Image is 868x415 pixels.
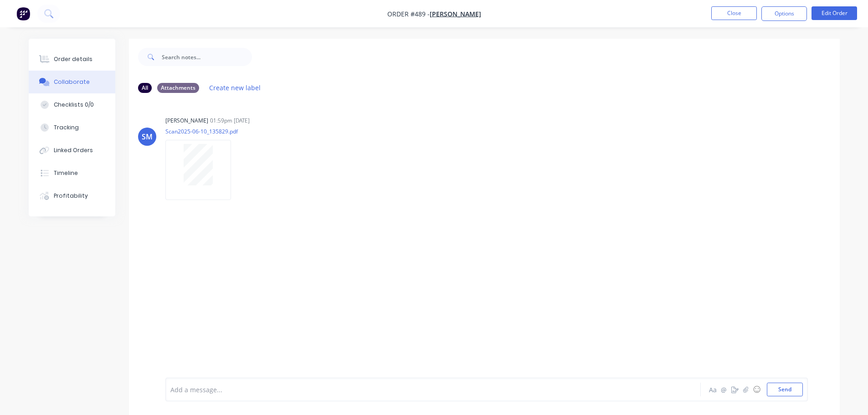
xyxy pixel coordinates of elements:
[157,83,199,93] div: Attachments
[387,10,430,18] span: Order #489 -
[16,7,30,20] img: Factory
[29,93,115,116] button: Checklists 0/0
[54,78,90,86] div: Collaborate
[29,162,115,184] button: Timeline
[711,6,757,20] button: Close
[165,117,208,125] div: [PERSON_NAME]
[708,384,719,395] button: Aa
[205,82,266,94] button: Create new label
[29,48,115,71] button: Order details
[29,139,115,162] button: Linked Orders
[719,384,729,395] button: @
[54,146,93,154] div: Linked Orders
[767,383,803,396] button: Send
[29,71,115,93] button: Collaborate
[54,123,79,132] div: Tracking
[54,192,88,200] div: Profitability
[430,10,481,18] a: [PERSON_NAME]
[165,128,240,135] p: Scan2025-06-10_135829.pdf
[812,6,857,20] button: Edit Order
[761,6,807,21] button: Options
[751,384,762,395] button: ☺
[29,184,115,207] button: Profitability
[162,48,252,66] input: Search notes...
[29,116,115,139] button: Tracking
[210,117,250,125] div: 01:59pm [DATE]
[54,55,92,63] div: Order details
[54,169,78,177] div: Timeline
[142,131,153,142] div: SM
[138,83,152,93] div: All
[54,101,94,109] div: Checklists 0/0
